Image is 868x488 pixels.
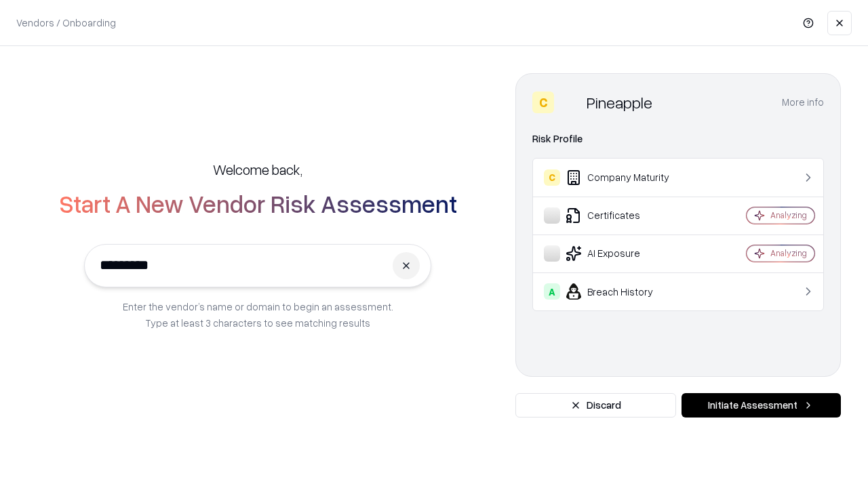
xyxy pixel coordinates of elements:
[532,91,554,113] div: C
[544,245,706,262] div: AI Exposure
[782,90,824,115] button: More info
[59,190,457,217] h2: Start A New Vendor Risk Assessment
[559,91,581,113] img: Pineapple
[544,169,560,186] div: C
[770,247,807,259] div: Analyzing
[544,207,706,224] div: Certificates
[16,16,116,30] p: Vendors / Onboarding
[682,393,841,418] button: Initiate Assessment
[544,283,706,300] div: Breach History
[544,283,560,300] div: A
[123,298,393,331] p: Enter the vendor’s name or domain to begin an assessment. Type at least 3 characters to see match...
[532,131,824,147] div: Risk Profile
[544,169,706,186] div: Company Maturity
[213,160,302,179] h5: Welcome back,
[515,393,676,418] button: Discard
[587,91,652,113] div: Pineapple
[770,209,807,221] div: Analyzing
